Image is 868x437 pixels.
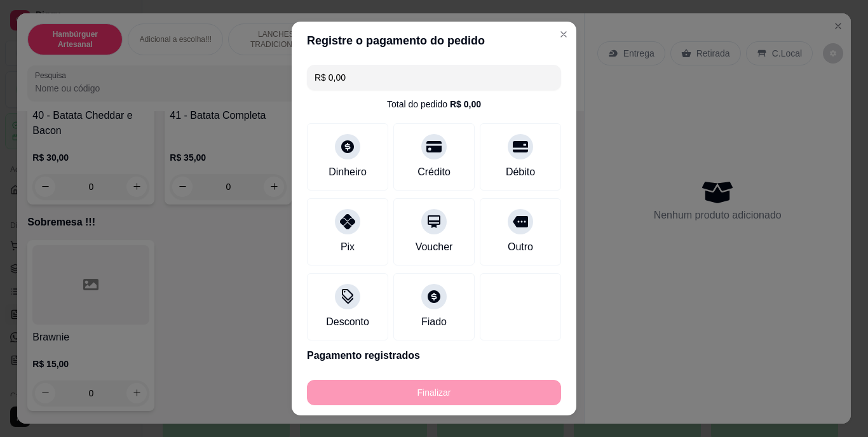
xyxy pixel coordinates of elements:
[421,314,447,330] div: Fiado
[417,165,451,180] div: Crédito
[506,165,535,180] div: Débito
[387,98,481,111] div: Total do pedido
[553,24,574,44] button: Close
[307,348,561,363] p: Pagamento registrados
[315,65,553,90] input: Ex.: hambúrguer de cordeiro
[292,22,576,60] header: Registre o pagamento do pedido
[329,165,367,180] div: Dinheiro
[450,98,481,111] div: R$ 0,00
[326,314,369,330] div: Desconto
[341,239,355,255] div: Pix
[416,239,453,255] div: Voucher
[508,239,533,255] div: Outro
